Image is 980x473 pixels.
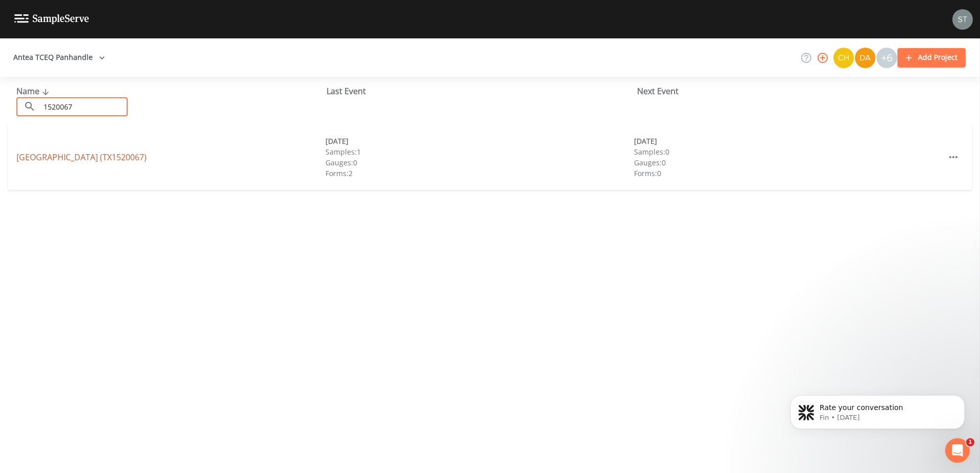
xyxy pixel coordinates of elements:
div: +6 [876,48,897,68]
div: Next Event [637,85,947,97]
img: logo [14,14,89,24]
span: Name [16,85,52,97]
div: [DATE] [325,136,635,146]
img: 8315ae1e0460c39f28dd315f8b59d613 [952,9,973,30]
div: Forms: 2 [325,168,635,179]
div: Forms: 0 [634,168,943,179]
iframe: Intercom notifications message [775,374,980,445]
div: Samples: 1 [325,146,635,157]
div: David Weber [854,48,876,68]
img: c74b8b8b1c7a9d34f67c5e0ca157ed15 [833,48,854,68]
div: Gauges: 0 [634,157,943,168]
div: Samples: 0 [634,146,943,157]
input: Search Projects [40,97,128,116]
iframe: Intercom live chat [945,438,970,463]
button: Add Project [897,48,966,67]
img: a84961a0472e9debc750dd08a004988d [855,48,875,68]
div: Charles Medina [833,48,854,68]
div: Gauges: 0 [325,157,635,168]
div: Last Event [326,85,637,97]
span: 1 [966,438,974,446]
button: Antea TCEQ Panhandle [9,48,109,67]
div: [DATE] [634,136,943,146]
a: [GEOGRAPHIC_DATA] (TX1520067) [16,152,147,163]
